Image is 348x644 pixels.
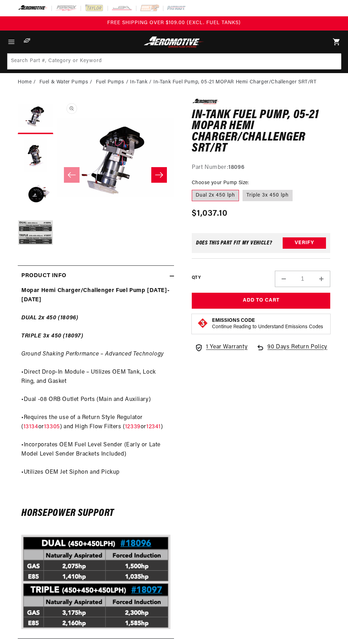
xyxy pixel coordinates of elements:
[44,424,60,430] a: 13305
[151,167,167,183] button: Slide right
[192,179,250,187] legend: Choose your Pump Size:
[125,424,141,430] a: 12339
[18,177,53,212] button: Load image 3 in gallery view
[18,78,32,86] a: Home
[197,318,208,329] img: Emissions code
[195,343,248,352] a: 1 Year Warranty
[7,54,341,69] input: Search Part #, Category or Keyword
[21,333,83,339] strong: TRIPLE 3x 450 (18097)
[142,36,205,48] img: Aeromotive
[192,275,201,281] label: QTY
[206,343,248,352] span: 1 Year Warranty
[267,343,327,359] span: 90 Days Return Policy
[107,20,241,26] span: FREE SHIPPING OVER $109.00 (EXCL. FUEL TANKS)
[39,78,88,86] a: Fuel & Water Pumps
[146,424,161,430] a: 12341
[212,318,255,323] strong: Emissions Code
[64,167,80,183] button: Slide left
[21,509,170,518] h6: Horsepower Support
[196,240,272,246] div: Does This part fit My vehicle?
[256,343,327,359] a: 90 Days Return Policy
[96,78,124,86] a: Fuel Pumps
[212,318,323,330] button: Emissions CodeContinue Reading to Understand Emissions Codes
[18,99,174,251] media-gallery: Gallery Viewer
[18,138,53,173] button: Load image 2 in gallery view
[212,324,323,330] p: Continue Reading to Understand Emissions Codes
[325,54,341,69] button: Search Part #, Category or Keyword
[153,78,317,86] li: In-Tank Fuel Pump, 05-21 MOPAR Hemi Charger/Challenger SRT/RT
[192,190,239,201] label: Dual 2x 450 lph
[21,351,164,357] em: Ground Shaking Performance – Advanced Technology
[21,315,78,321] strong: DUAL 2x 450 (18096)
[283,237,326,249] button: Verify
[21,286,170,477] p: •Direct Drop-In Module – Utilizes OEM Tank, Lock Ring, and Gasket •Dual -08 ORB Outlet Ports (Mai...
[243,190,293,201] label: Triple 3x 450 lph
[130,78,153,86] li: In-Tank
[21,288,169,303] strong: Mopar Hemi Charger/Challenger Fuel Pump [DATE]-[DATE]
[18,266,174,286] summary: Product Info
[18,216,53,251] button: Load image 4 in gallery view
[4,31,19,53] summary: Menu
[18,99,53,134] button: Load image 1 in gallery view
[23,424,38,430] a: 13134
[228,165,244,170] strong: 18096
[192,163,330,172] div: Part Number:
[192,110,330,154] h1: In-Tank Fuel Pump, 05-21 MOPAR Hemi Charger/Challenger SRT/RT
[192,207,228,220] span: $1,037.10
[21,271,66,281] h2: Product Info
[192,293,330,309] button: Add to Cart
[18,78,330,86] nav: breadcrumbs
